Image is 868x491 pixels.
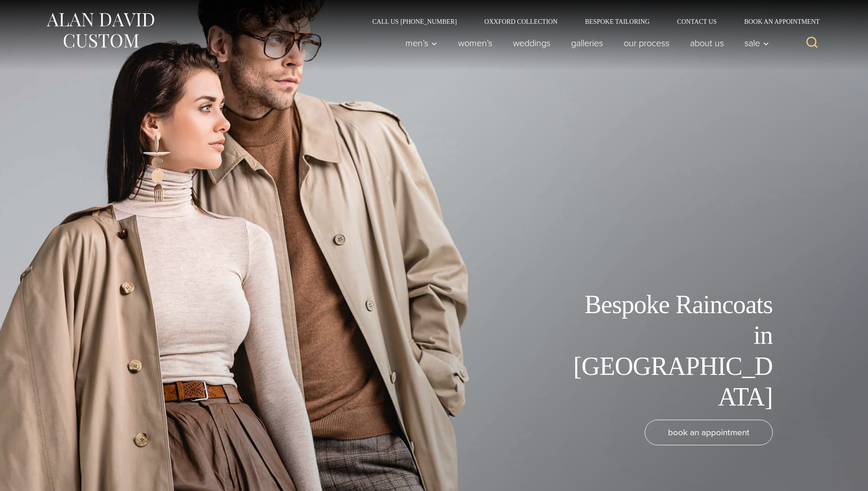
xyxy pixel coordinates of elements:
[359,18,823,25] nav: Secondary Navigation
[567,289,773,412] h1: Bespoke Raincoats in [GEOGRAPHIC_DATA]
[663,18,731,25] a: Contact Us
[447,34,502,52] a: Women’s
[613,34,679,52] a: Our Process
[645,420,773,445] a: book an appointment
[405,38,437,48] span: Men’s
[45,10,155,51] img: Alan David Custom
[571,18,663,25] a: Bespoke Tailoring
[502,34,561,52] a: weddings
[679,34,734,52] a: About Us
[395,34,774,52] nav: Primary Navigation
[730,18,823,25] a: Book an Appointment
[744,38,769,48] span: Sale
[801,32,823,54] button: View Search Form
[561,34,613,52] a: Galleries
[470,18,571,25] a: Oxxford Collection
[359,18,471,25] a: Call Us [PHONE_NUMBER]
[668,426,749,439] span: book an appointment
